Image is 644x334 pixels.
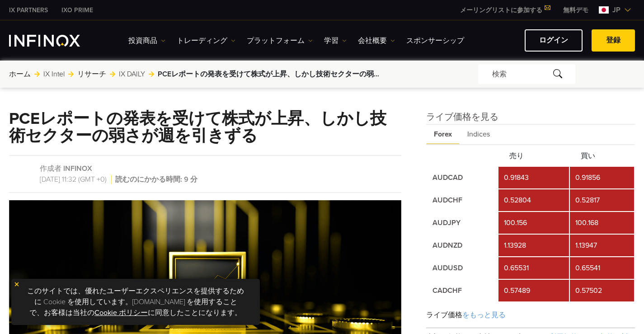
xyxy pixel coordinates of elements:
[453,6,556,14] a: メーリングリストに参加する
[427,257,498,279] td: AUDUSD
[570,146,634,166] th: 買い
[426,302,635,328] div: ライブ価格
[40,175,112,184] span: [DATE] 11:32 (GMT +0)
[9,69,31,80] a: ホーム
[570,189,634,211] td: 0.52817
[427,280,498,301] td: CADCHF
[498,280,569,301] td: 0.57489
[119,69,145,80] a: IX DAILY
[55,5,100,15] a: INFINOX
[570,280,634,301] td: 0.57502
[149,71,154,77] img: arrow-right
[609,5,624,15] span: jp
[34,71,40,77] img: arrow-right
[63,164,92,173] a: INFINOX
[324,35,347,46] a: 学習
[43,69,65,80] a: IX Intel
[498,189,569,211] td: 0.52804
[498,257,569,279] td: 0.65531
[14,281,20,287] img: yellow close icon
[2,5,55,15] a: INFINOX
[16,283,255,320] p: このサイトでは、優れたユーザーエクスペリエンスを提供するために Cookie を使用しています。[DOMAIN_NAME] を使用することで、お客様は当社の に同意したことになります。
[498,146,569,166] th: 売り
[427,167,498,188] td: AUDCAD
[426,125,460,144] span: Forex
[9,35,101,47] a: INFINOX Logo
[128,35,165,46] a: 投資商品
[40,164,61,173] span: 作成者
[498,212,569,234] td: 100.156
[113,175,197,184] span: 読むのにかかる時間: 9 分
[177,35,235,46] a: トレーディング
[427,235,498,256] td: AUDNZD
[158,69,384,80] span: PCEレポートの発表を受けて株式が上昇、しかし技術セクターの弱さが週を引きずる
[110,71,115,77] img: arrow-right
[570,212,634,234] td: 100.168
[77,69,106,80] a: リサーチ
[460,125,498,144] span: Indices
[358,35,395,46] a: 会社概要
[462,310,506,320] span: をもっと見る
[592,29,635,52] a: 登録
[94,308,148,317] a: Cookie ポリシー
[406,35,464,46] a: スポンサーシップ
[525,29,583,52] a: ログイン
[68,71,74,77] img: arrow-right
[570,257,634,279] td: 0.65541
[426,110,635,124] h4: ライブ価格を見る
[9,110,401,145] h1: PCEレポートの発表を受けて株式が上昇、しかし技術セクターの弱さが週を引きずる
[427,212,498,234] td: AUDJPY
[570,235,634,256] td: 1.13947
[570,167,634,188] td: 0.91856
[498,167,569,188] td: 0.91843
[498,235,569,256] td: 1.13928
[247,35,313,46] a: プラットフォーム
[479,64,575,84] div: 検索
[427,189,498,211] td: AUDCHF
[556,5,595,15] a: INFINOX MENU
